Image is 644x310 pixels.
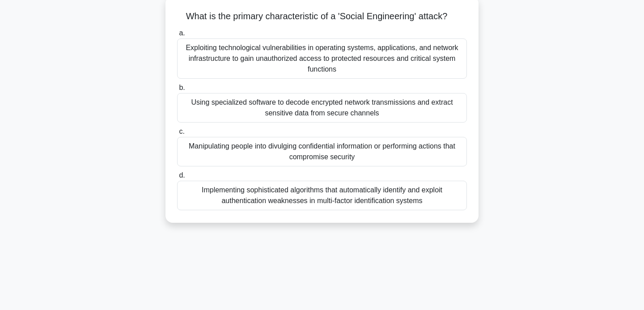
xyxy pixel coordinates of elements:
span: c. [179,127,184,135]
span: d. [179,171,185,179]
div: Implementing sophisticated algorithms that automatically identify and exploit authentication weak... [177,181,467,210]
div: Exploiting technological vulnerabilities in operating systems, applications, and network infrastr... [177,38,467,79]
span: a. [179,29,185,37]
div: Using specialized software to decode encrypted network transmissions and extract sensitive data f... [177,93,467,123]
div: Manipulating people into divulging confidential information or performing actions that compromise... [177,137,467,166]
h5: What is the primary characteristic of a 'Social Engineering' attack? [176,11,468,22]
span: b. [179,84,185,91]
